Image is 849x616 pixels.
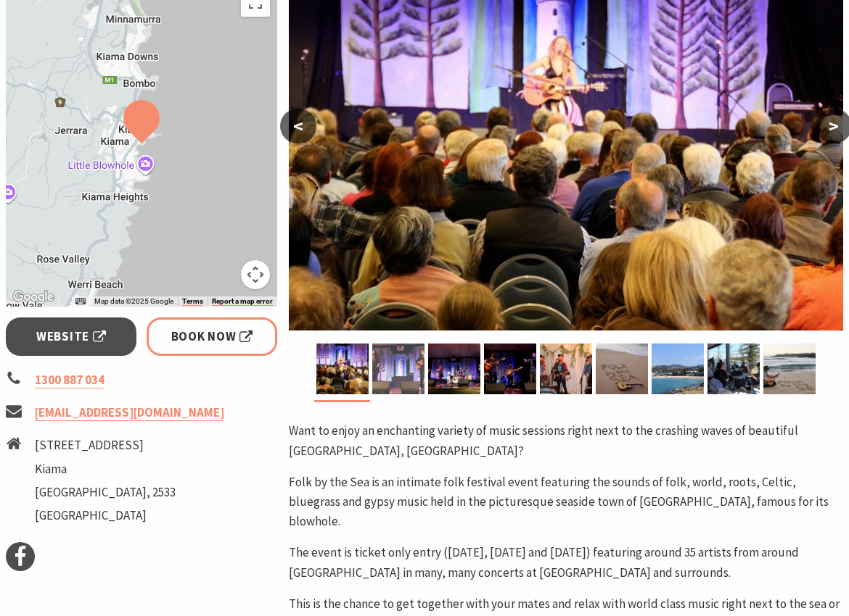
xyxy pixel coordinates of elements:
[316,344,369,394] img: Folk by the Sea - Showground Pavilion
[94,297,173,305] span: Map data ©2025 Google
[35,436,176,455] li: [STREET_ADDRESS]
[596,344,648,394] img: KIAMA FOLK by the SEA
[35,372,104,388] a: 1300 887 034
[9,288,57,307] img: Google
[540,344,592,394] img: Showground Pavilion
[6,317,136,356] a: Website
[707,344,760,394] img: KIAMA FOLK by the SEA
[652,344,704,394] img: KIAMA FOLK by the SEA
[484,344,536,394] img: Showground Pavilion
[428,344,480,394] img: Showground Pavilion
[182,297,203,306] a: Terms (opens in new tab)
[147,317,277,356] a: Book Now
[35,404,224,421] a: [EMAIL_ADDRESS][DOMAIN_NAME]
[289,473,843,532] p: Folk by the Sea is an intimate folk festival event featuring the sounds of folk, world, roots, Ce...
[36,327,106,346] span: Website
[763,344,816,394] img: KIAMA FOLK by the SEA
[289,543,843,582] p: The event is ticket only entry ([DATE], [DATE] and [DATE]) featuring around 35 artists from aroun...
[280,109,316,143] button: <
[9,288,57,307] a: Open this area in Google Maps (opens a new window)
[212,297,273,306] a: Report a map error
[75,296,86,307] button: Keyboard shortcuts
[289,421,843,460] p: Want to enjoy an enchanting variety of music sessions right next to the crashing waves of beautif...
[35,506,176,525] li: [GEOGRAPHIC_DATA]
[35,483,176,502] li: [GEOGRAPHIC_DATA], 2533
[171,327,253,346] span: Book Now
[35,459,176,479] li: Kiama
[372,344,424,394] img: Showground Pavilion
[241,260,270,289] button: Map camera controls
